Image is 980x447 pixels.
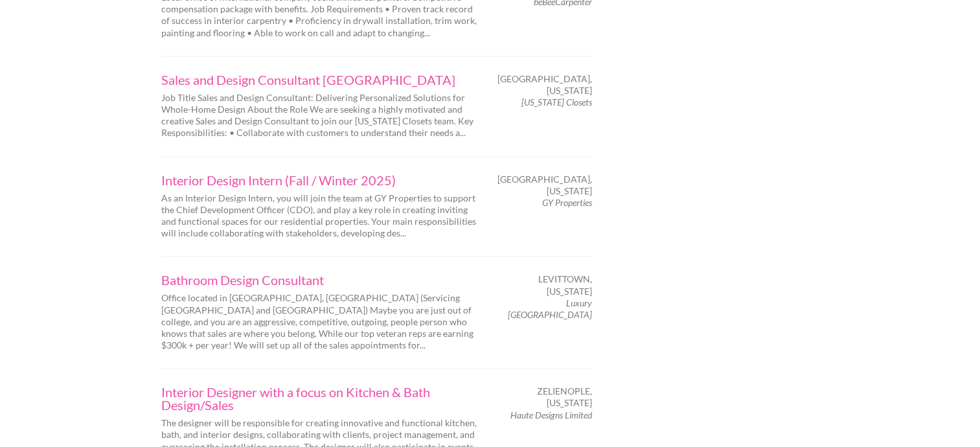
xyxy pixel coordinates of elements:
p: Office located in [GEOGRAPHIC_DATA], [GEOGRAPHIC_DATA] (Servicing [GEOGRAPHIC_DATA] and [GEOGRAPH... [161,292,479,351]
a: Bathroom Design Consultant [161,273,479,286]
em: [US_STATE] Closets [521,97,592,108]
p: Job Title Sales and Design Consultant: Delivering Personalized Solutions for Whole-Home Design Ab... [161,92,479,139]
a: Interior Design Intern (Fall / Winter 2025) [161,174,479,187]
em: Luxury [GEOGRAPHIC_DATA] [508,297,592,320]
p: As an Interior Design Intern, you will join the team at GY Properties to support the Chief Develo... [161,192,479,240]
span: Levittown, [US_STATE] [501,273,592,297]
em: Haute Designs Limited [510,409,592,420]
a: Interior Designer with a focus on Kitchen & Bath Design/Sales [161,385,479,411]
a: Sales and Design Consultant [GEOGRAPHIC_DATA] [161,73,479,86]
span: [GEOGRAPHIC_DATA], [US_STATE] [497,174,592,197]
em: GY Properties [542,197,592,208]
span: Zelienople, [US_STATE] [501,385,592,409]
span: [GEOGRAPHIC_DATA], [US_STATE] [497,73,592,97]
